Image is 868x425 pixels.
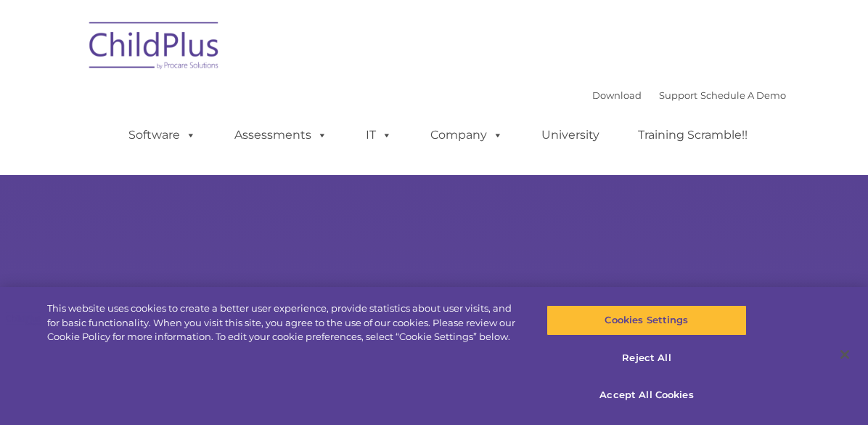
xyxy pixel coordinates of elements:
[546,380,746,410] button: Accept All Cookies
[829,339,861,371] button: Close
[592,89,642,101] a: Download
[592,89,786,101] font: |
[659,89,697,101] a: Support
[623,121,762,150] a: Training Scramble!!
[220,121,342,150] a: Assessments
[416,121,517,150] a: Company
[114,121,210,150] a: Software
[527,121,614,150] a: University
[47,301,521,344] div: This website uses cookies to create a better user experience, provide statistics about user visit...
[546,305,746,336] button: Cookies Settings
[546,343,746,373] button: Reject All
[82,12,227,84] img: ChildPlus by Procare Solutions
[351,121,406,150] a: IT
[700,89,786,101] a: Schedule A Demo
